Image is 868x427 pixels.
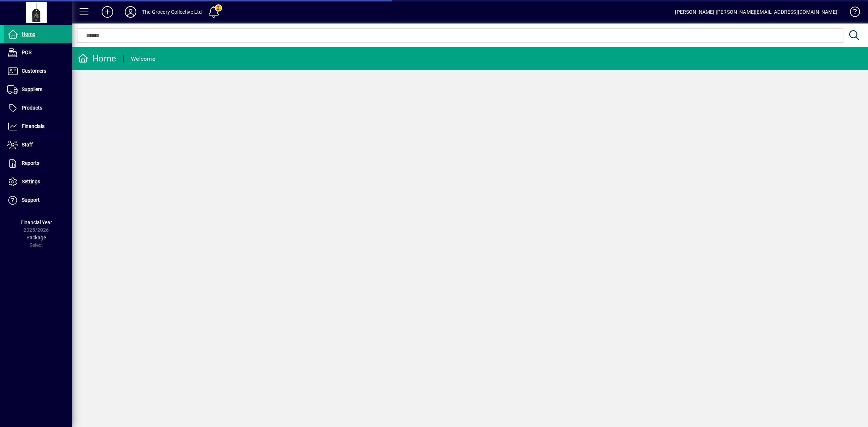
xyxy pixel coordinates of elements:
[22,142,33,148] span: Staff
[4,44,72,62] a: POS
[675,6,837,18] div: [PERSON_NAME] [PERSON_NAME][EMAIL_ADDRESS][DOMAIN_NAME]
[4,154,72,172] a: Reports
[4,62,72,80] a: Customers
[22,105,42,111] span: Products
[22,160,39,166] span: Reports
[4,191,72,209] a: Support
[21,219,52,225] span: Financial Year
[22,50,31,55] span: POS
[4,81,72,99] a: Suppliers
[22,68,46,74] span: Customers
[4,118,72,136] a: Financials
[131,53,155,65] div: Welcome
[4,136,72,154] a: Staff
[22,179,40,184] span: Settings
[26,235,46,240] span: Package
[96,5,119,18] button: Add
[844,1,859,25] a: Knowledge Base
[22,86,42,92] span: Suppliers
[142,6,202,18] div: The Grocery Collective Ltd
[22,197,40,203] span: Support
[119,5,142,18] button: Profile
[4,173,72,191] a: Settings
[78,53,116,64] div: Home
[4,99,72,117] a: Products
[22,31,35,37] span: Home
[22,123,44,129] span: Financials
